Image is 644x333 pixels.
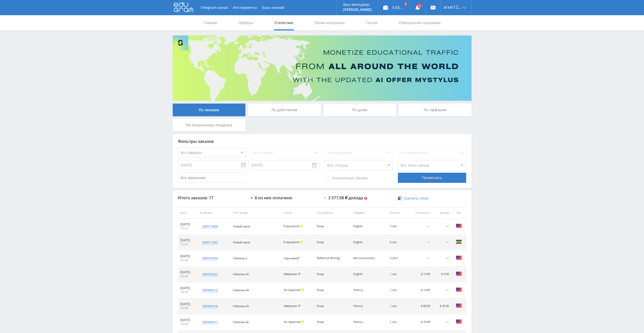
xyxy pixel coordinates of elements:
[173,35,472,101] img: Banner
[274,15,294,30] a: Статистика
[324,176,367,181] span: Оплаченные заказы
[178,173,246,183] input: Все заказчики
[343,8,372,12] p: [PERSON_NAME]
[178,139,466,144] div: Фильтры заказов
[398,15,441,30] a: Реферальная программа
[203,15,218,30] a: Главная
[173,104,246,116] div: По заказам
[365,15,378,30] a: Потоки
[398,173,466,183] div: Применить
[323,104,396,116] div: По дням
[443,5,461,9] span: arxat1268
[238,15,254,30] a: Офферы
[248,104,321,116] div: По действиям
[343,3,372,7] p: Ваш менеджер:
[399,104,472,116] div: По офферам
[173,119,246,131] div: По локальному лендингу
[314,15,345,30] a: Промо-материалы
